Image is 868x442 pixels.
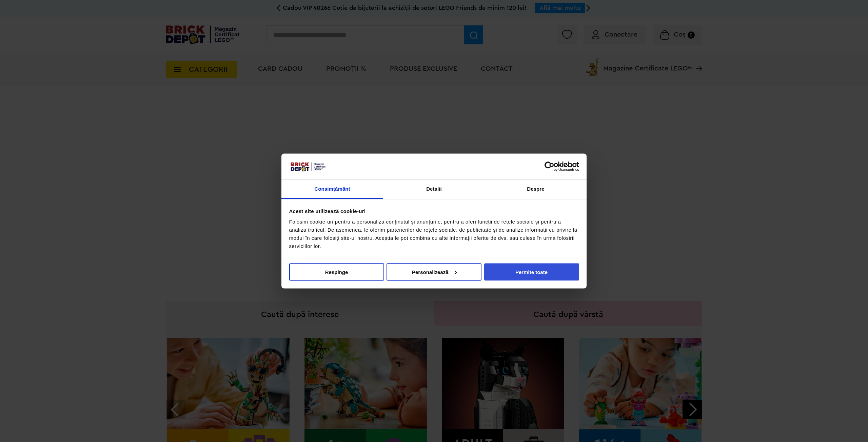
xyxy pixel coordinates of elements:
div: Acest site utilizează cookie-uri [289,207,579,215]
img: siglă [289,161,327,172]
a: Detalii [383,180,485,199]
a: Despre [485,180,587,199]
button: Respinge [289,263,384,280]
button: Personalizează [387,263,481,280]
a: Usercentrics Cookiebot - opens in a new window [520,161,579,171]
a: Consimțământ [281,180,383,199]
button: Permite toate [484,263,579,280]
div: Folosim cookie-uri pentru a personaliza conținutul și anunțurile, pentru a oferi funcții de rețel... [289,218,579,250]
